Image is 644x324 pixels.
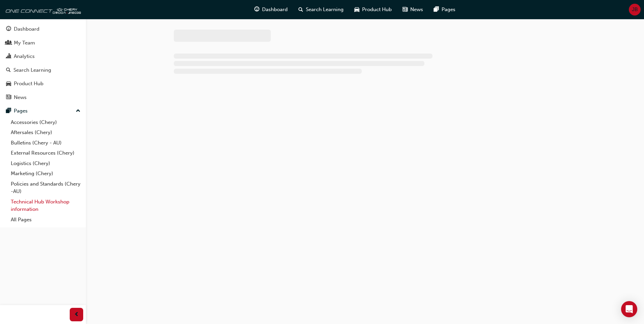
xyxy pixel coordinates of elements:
[8,138,83,148] a: Bulletins (Chery - AU)
[3,50,83,63] a: Analytics
[632,6,638,13] span: JB
[3,105,83,117] button: Pages
[14,80,43,88] div: Product Hub
[442,6,455,13] span: Pages
[629,4,641,15] button: JB
[14,94,27,101] div: News
[13,66,51,74] div: Search Learning
[6,26,11,32] span: guage-icon
[8,215,83,225] a: All Pages
[8,148,83,158] a: External Resources (Chery)
[76,107,80,116] span: up-icon
[8,179,83,197] a: Policies and Standards (Chery -AU)
[249,3,293,17] a: guage-iconDashboard
[3,91,83,104] a: News
[8,158,83,169] a: Logistics (Chery)
[3,77,83,90] a: Product Hub
[397,3,428,17] a: news-iconNews
[434,5,439,14] span: pages-icon
[402,5,408,14] span: news-icon
[362,6,392,13] span: Product Hub
[354,5,359,14] span: car-icon
[298,5,303,14] span: search-icon
[6,95,11,101] span: news-icon
[306,6,344,13] span: Search Learning
[6,54,11,60] span: chart-icon
[8,168,83,179] a: Marketing (Chery)
[6,67,11,73] span: search-icon
[74,311,79,319] span: prev-icon
[14,39,35,47] div: My Team
[8,127,83,138] a: Aftersales (Chery)
[3,37,83,49] a: My Team
[6,81,11,87] span: car-icon
[14,53,35,60] div: Analytics
[8,117,83,128] a: Accessories (Chery)
[3,3,81,16] img: oneconnect
[3,64,83,76] a: Search Learning
[6,40,11,46] span: people-icon
[428,3,461,17] a: pages-iconPages
[621,301,637,317] div: Open Intercom Messenger
[262,6,288,13] span: Dashboard
[14,107,28,115] div: Pages
[3,23,83,35] a: Dashboard
[8,197,83,215] a: Technical Hub Workshop information
[3,22,83,105] button: DashboardMy TeamAnalyticsSearch LearningProduct HubNews
[14,25,39,33] div: Dashboard
[6,108,11,114] span: pages-icon
[293,3,349,17] a: search-iconSearch Learning
[254,5,259,14] span: guage-icon
[349,3,397,17] a: car-iconProduct Hub
[410,6,423,13] span: News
